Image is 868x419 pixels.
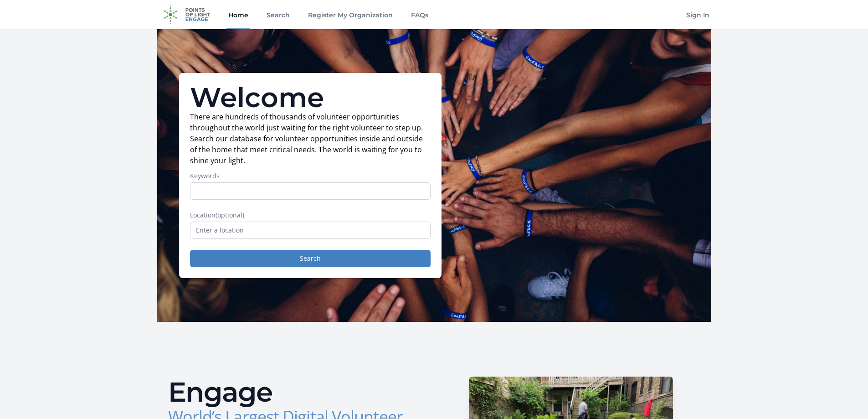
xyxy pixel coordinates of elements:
[190,84,431,111] h1: Welcome
[190,250,431,267] button: Search
[190,222,431,239] input: Enter a location
[216,211,244,219] span: (optional)
[190,211,431,220] label: Location
[190,171,431,181] label: Keywords
[190,111,431,166] p: There are hundreds of thousands of volunteer opportunities throughout the world just waiting for ...
[168,378,427,406] h2: Engage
